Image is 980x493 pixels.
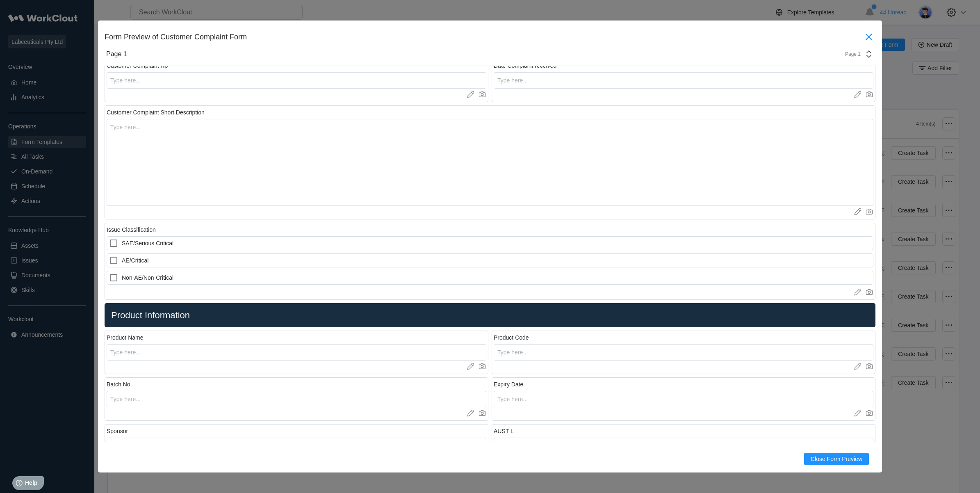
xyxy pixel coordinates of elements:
[105,33,862,41] div: Form Preview of Customer Complaint Form
[107,381,130,388] div: Batch No
[107,109,205,116] div: Customer Complaint Short Description
[494,391,873,407] input: Type here...
[107,334,143,341] div: Product Name
[494,334,529,341] div: Product Code
[107,438,486,454] input: Type here...
[107,391,486,407] input: Type here...
[804,453,869,465] button: Close Form Preview
[494,438,873,454] input: Type here...
[107,253,873,267] label: AE/Critical
[494,428,514,434] div: AUST L
[107,236,873,250] label: SAE/Serious Critical
[108,310,872,321] h2: Product Information
[107,428,128,434] div: Sponsor
[494,72,873,89] input: Type here...
[107,344,486,361] input: Type here...
[107,72,486,89] input: Type here...
[107,271,873,285] label: Non-AE/Non-Critical
[107,226,156,233] div: Issue Classification
[840,51,861,57] div: Page 1
[106,50,127,58] div: Page 1
[494,344,873,361] input: Type here...
[811,456,862,462] span: Close Form Preview
[494,381,523,388] div: Expiry Date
